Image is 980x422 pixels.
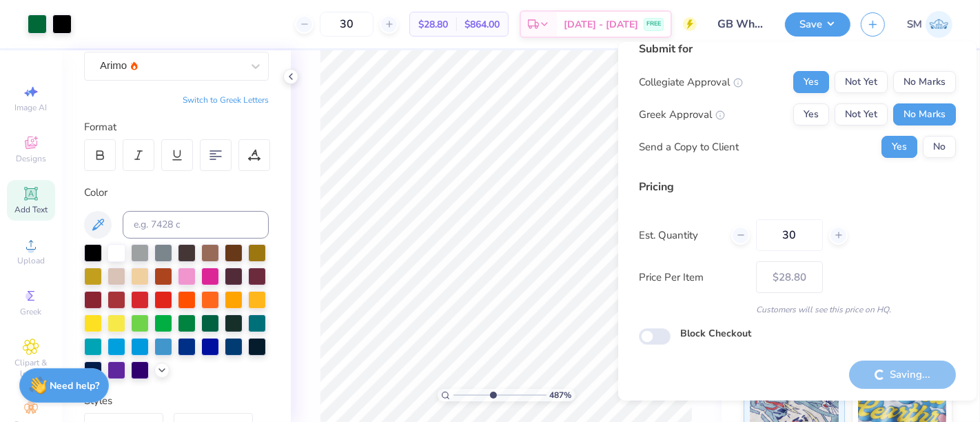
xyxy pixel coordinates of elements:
span: SM [907,17,922,32]
div: Greek Approval [639,106,725,122]
div: Customers will see this price on HQ. [639,303,956,316]
input: – – [756,219,823,251]
div: Submit for [639,41,956,57]
span: $28.80 [418,17,448,32]
button: Switch to Greek Letters [183,94,269,105]
label: Block Checkout [680,326,751,341]
input: – – [320,12,374,37]
span: Upload [17,255,45,266]
label: Price Per Item [639,269,746,285]
div: Send a Copy to Client [639,139,739,154]
strong: Need help? [50,379,100,392]
div: Color [84,185,269,201]
img: Shruthi Mohan [926,11,952,38]
span: Add Text [14,204,48,215]
div: Styles [84,393,269,409]
span: FREE [646,19,661,29]
div: Collegiate Approval [639,74,743,89]
label: Est. Quantity [639,227,721,243]
a: SM [907,11,952,38]
div: Format [84,119,270,135]
button: Yes [793,71,829,93]
span: $864.00 [465,17,500,32]
button: Save [785,12,850,37]
span: Designs [16,153,46,164]
button: No Marks [893,71,956,93]
span: Image AI [15,102,48,113]
button: Yes [793,103,829,125]
button: Not Yet [835,103,888,125]
span: Greek [21,306,42,317]
div: Pricing [639,179,956,195]
input: Untitled Design [707,10,775,38]
span: 487 % [550,389,572,401]
input: e.g. 7428 c [123,211,269,239]
span: Clipart & logos [7,357,55,379]
button: No Marks [893,103,956,125]
button: No [923,136,956,158]
span: [DATE] - [DATE] [564,17,638,32]
button: Not Yet [835,71,888,93]
button: Yes [881,136,917,158]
